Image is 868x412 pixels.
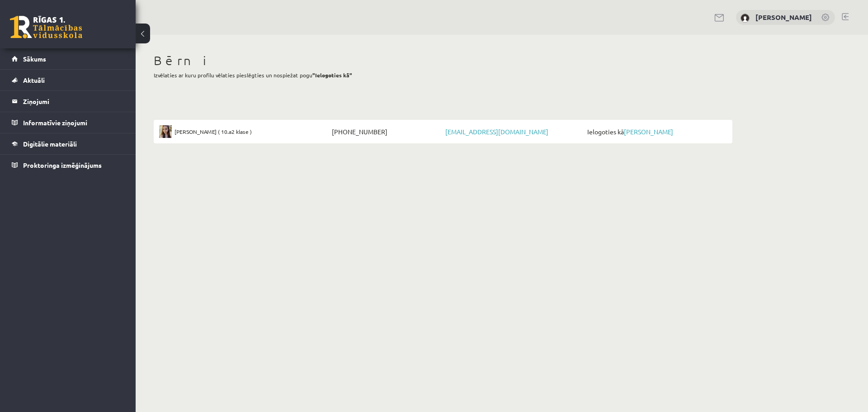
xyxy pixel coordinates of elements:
h1: Bērni [154,53,732,68]
span: Digitālie materiāli [23,140,77,148]
span: Proktoringa izmēģinājums [23,161,102,169]
img: Jānis Nicmanis [741,14,750,23]
a: [PERSON_NAME] [624,128,673,136]
a: Proktoringa izmēģinājums [12,155,124,175]
img: Marija Nicmane [159,125,172,138]
p: Izvēlaties ar kuru profilu vēlaties pieslēgties un nospiežat pogu [154,71,732,79]
legend: Informatīvie ziņojumi [23,112,124,133]
a: [PERSON_NAME] [755,13,812,22]
span: Sākums [23,55,46,63]
a: [EMAIL_ADDRESS][DOMAIN_NAME] [445,128,548,136]
a: Digitālie materiāli [12,133,124,154]
a: Rīgas 1. Tālmācības vidusskola [10,16,82,38]
a: Aktuāli [12,70,124,90]
span: [PHONE_NUMBER] [330,125,443,138]
span: [PERSON_NAME] ( 10.a2 klase ) [175,125,252,138]
a: Informatīvie ziņojumi [12,112,124,133]
legend: Ziņojumi [23,91,124,112]
a: Ziņojumi [12,91,124,112]
span: Aktuāli [23,76,45,84]
span: Ielogoties kā [585,125,727,138]
a: Sākums [12,48,124,69]
b: "Ielogoties kā" [312,71,352,79]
